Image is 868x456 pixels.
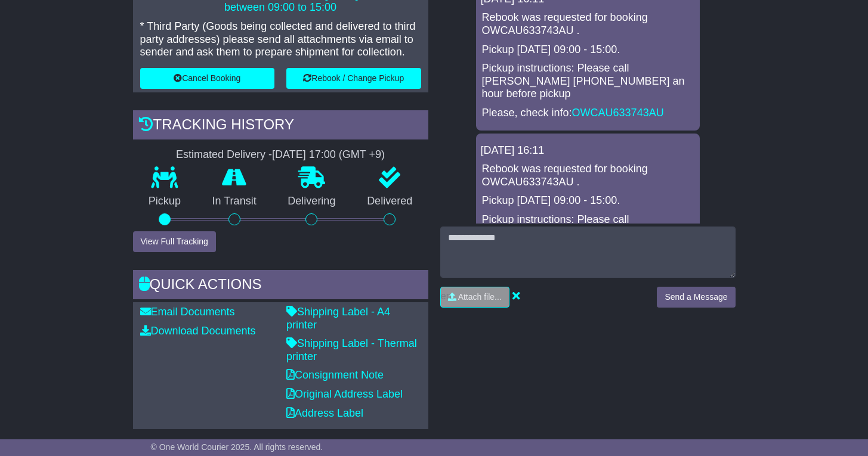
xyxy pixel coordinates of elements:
[286,337,417,362] a: Shipping Label - Thermal printer
[140,68,275,89] button: Cancel Booking
[481,144,695,157] div: [DATE] 16:11
[140,306,235,318] a: Email Documents
[482,213,694,252] p: Pickup instructions: Please call [PERSON_NAME] [PHONE_NUMBER] an hour before pickup
[286,388,403,400] a: Original Address Label
[133,110,428,142] div: Tracking history
[133,195,197,208] p: Pickup
[272,195,351,208] p: Delivering
[140,325,256,337] a: Download Documents
[133,270,428,302] div: Quick Actions
[272,148,385,162] div: [DATE] 17:00 (GMT +9)
[196,195,272,208] p: In Transit
[133,148,428,162] div: Estimated Delivery -
[482,107,694,120] p: Please, check info:
[140,20,421,59] p: * Third Party (Goods being collected and delivered to third party addresses) please send all atta...
[482,194,694,207] p: Pickup [DATE] 09:00 - 15:00.
[286,407,363,419] a: Address Label
[286,68,421,89] button: Rebook / Change Pickup
[286,306,390,331] a: Shipping Label - A4 printer
[482,62,694,101] p: Pickup instructions: Please call [PERSON_NAME] [PHONE_NUMBER] an hour before pickup
[482,11,694,37] p: Rebook was requested for booking OWCAU633743AU .
[151,442,323,452] span: © One World Courier 2025. All rights reserved.
[482,44,694,57] p: Pickup [DATE] 09:00 - 15:00.
[482,163,694,188] p: Rebook was requested for booking OWCAU633743AU .
[657,287,735,308] button: Send a Message
[286,369,384,381] a: Consignment Note
[133,231,216,252] button: View Full Tracking
[572,107,664,119] a: OWCAU633743AU
[351,195,428,208] p: Delivered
